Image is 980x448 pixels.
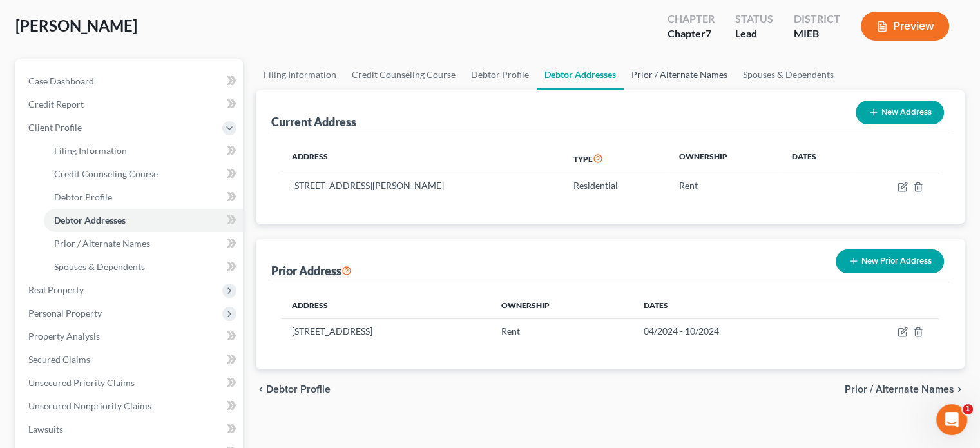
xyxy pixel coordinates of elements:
[271,263,352,278] div: Prior Address
[836,249,944,273] button: New Prior Address
[18,418,243,441] a: Lawsuits
[28,99,84,110] span: Credit Report
[256,384,331,394] button: chevron_left Debtor Profile
[282,293,491,318] th: Address
[491,293,633,318] th: Ownership
[794,12,840,26] div: District
[18,348,243,371] a: Secured Claims
[256,59,344,90] a: Filing Information
[18,325,243,348] a: Property Analysis
[936,404,967,435] iframe: Intercom live chat
[282,144,563,173] th: Address
[668,12,715,26] div: Chapter
[563,173,669,198] td: Residential
[54,191,112,202] span: Debtor Profile
[856,101,944,124] button: New Address
[344,59,463,90] a: Credit Counseling Course
[44,186,243,209] a: Debtor Profile
[845,384,965,394] button: Prior / Alternate Names chevron_right
[44,232,243,255] a: Prior / Alternate Names
[537,59,624,90] a: Debtor Addresses
[44,139,243,162] a: Filing Information
[861,12,949,41] button: Preview
[271,114,356,130] div: Current Address
[54,145,127,156] span: Filing Information
[963,404,973,414] span: 1
[28,400,151,411] span: Unsecured Nonpriority Claims
[18,371,243,394] a: Unsecured Priority Claims
[15,16,137,35] span: [PERSON_NAME]
[954,384,965,394] i: chevron_right
[282,318,491,343] td: [STREET_ADDRESS]
[28,284,84,295] span: Real Property
[44,209,243,232] a: Debtor Addresses
[563,144,669,173] th: Type
[669,173,781,198] td: Rent
[735,59,841,90] a: Spouses & Dependents
[845,384,954,394] span: Prior / Alternate Names
[282,173,563,198] td: [STREET_ADDRESS][PERSON_NAME]
[28,424,63,434] span: Lawsuits
[706,27,711,39] span: 7
[735,26,773,41] div: Lead
[633,318,832,343] td: 04/2024 - 10/2024
[266,384,331,394] span: Debtor Profile
[633,293,832,318] th: Dates
[28,331,100,342] span: Property Analysis
[18,70,243,93] a: Case Dashboard
[18,93,243,116] a: Credit Report
[54,215,126,226] span: Debtor Addresses
[463,59,537,90] a: Debtor Profile
[28,377,135,388] span: Unsecured Priority Claims
[491,318,633,343] td: Rent
[54,168,158,179] span: Credit Counseling Course
[18,394,243,418] a: Unsecured Nonpriority Claims
[669,144,781,173] th: Ownership
[28,354,90,365] span: Secured Claims
[54,261,145,272] span: Spouses & Dependents
[28,75,94,86] span: Case Dashboard
[54,238,150,249] span: Prior / Alternate Names
[256,384,266,394] i: chevron_left
[668,26,715,41] div: Chapter
[624,59,735,90] a: Prior / Alternate Names
[44,255,243,278] a: Spouses & Dependents
[44,162,243,186] a: Credit Counseling Course
[28,307,102,318] span: Personal Property
[782,144,855,173] th: Dates
[794,26,840,41] div: MIEB
[735,12,773,26] div: Status
[28,122,82,133] span: Client Profile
